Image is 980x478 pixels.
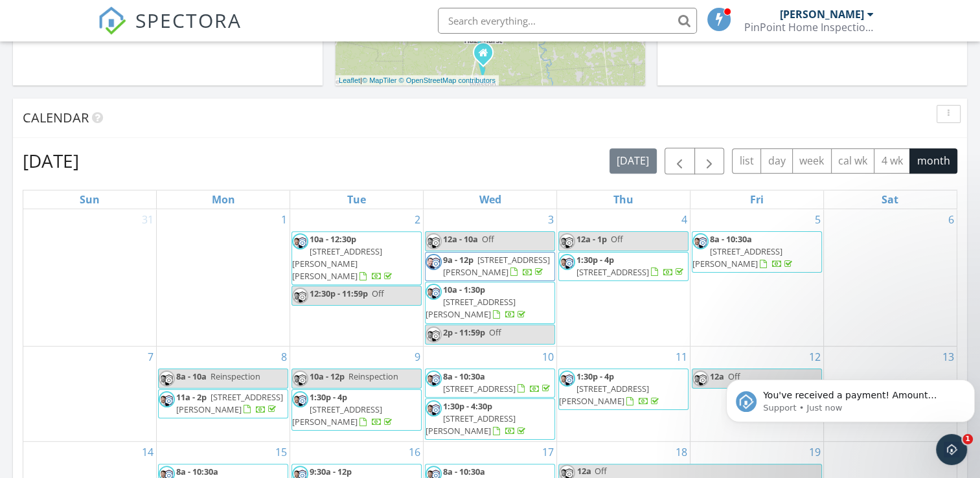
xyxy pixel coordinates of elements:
td: Go to September 11, 2025 [556,346,690,442]
td: Go to September 10, 2025 [424,346,557,442]
img: ee5bdffa42a24251a35f980e3b9013f6.jpeg [426,254,442,270]
div: Clinton MS [483,52,491,60]
span: Off [595,465,607,477]
p: Message from Support, sent Just now [42,50,238,62]
a: Go to September 14, 2025 [139,442,156,462]
a: Monday [209,190,238,209]
span: Off [611,233,623,245]
td: Go to September 1, 2025 [157,209,290,346]
a: 10a - 12:30p [STREET_ADDRESS][PERSON_NAME][PERSON_NAME] [291,231,422,286]
span: [STREET_ADDRESS] [443,383,516,394]
td: Go to September 2, 2025 [290,209,424,346]
span: 1:30p - 4:30p [443,400,492,412]
a: 1:30p - 4p [STREET_ADDRESS][PERSON_NAME] [558,369,689,411]
span: [STREET_ADDRESS][PERSON_NAME] [426,296,516,320]
a: © MapTiler [362,76,397,84]
a: Go to August 31, 2025 [139,209,156,230]
a: Go to September 2, 2025 [412,209,423,230]
span: 12a - 10a [443,233,478,245]
img: img_6444.jpeg [426,284,442,300]
span: Off [489,326,501,338]
a: Go to September 7, 2025 [145,347,156,367]
span: [STREET_ADDRESS][PERSON_NAME][PERSON_NAME] [292,245,382,282]
a: 11a - 2p [STREET_ADDRESS][PERSON_NAME] [176,391,283,415]
span: [STREET_ADDRESS][PERSON_NAME] [292,404,382,427]
td: Go to September 9, 2025 [290,346,424,442]
img: img_6444.jpeg [426,326,442,343]
a: Go to September 8, 2025 [279,347,290,367]
iframe: Intercom live chat [936,434,967,465]
td: Go to September 6, 2025 [823,209,957,346]
a: Go to September 5, 2025 [812,209,823,230]
a: Saturday [879,190,901,209]
img: img_6444.jpeg [426,400,442,416]
a: Go to September 4, 2025 [679,209,690,230]
img: img_6444.jpeg [159,391,175,407]
button: list [732,148,761,174]
a: Thursday [611,190,636,209]
a: 10a - 12:30p [STREET_ADDRESS][PERSON_NAME][PERSON_NAME] [292,233,394,282]
a: 1:30p - 4p [STREET_ADDRESS][PERSON_NAME] [559,370,661,407]
img: img_6444.jpeg [159,370,175,387]
img: img_6444.jpeg [426,370,442,387]
a: © OpenStreetMap contributors [399,76,496,84]
a: Leaflet [339,76,360,84]
span: 8a - 10:30a [176,466,218,477]
a: Tuesday [345,190,369,209]
span: 12:30p - 11:59p [310,288,368,299]
a: 1:30p - 4p [STREET_ADDRESS] [576,254,686,278]
button: [DATE] [610,148,657,174]
span: 1:30p - 4p [310,391,347,403]
span: 1 [963,434,973,444]
a: Go to September 3, 2025 [545,209,556,230]
td: Go to September 3, 2025 [424,209,557,346]
span: Reinspection [348,370,398,382]
img: img_6444.jpeg [559,370,575,387]
td: Go to September 4, 2025 [556,209,690,346]
span: 1:30p - 4p [576,254,614,266]
span: 12a [710,370,724,382]
span: [STREET_ADDRESS][PERSON_NAME] [426,413,516,437]
span: 8a - 10:30a [443,466,485,477]
span: 2p - 11:59p [443,326,485,338]
td: Go to August 31, 2025 [23,209,157,346]
a: 1:30p - 4:30p [STREET_ADDRESS][PERSON_NAME] [426,400,528,437]
img: img_6444.jpeg [692,370,709,387]
img: img_6444.jpeg [292,391,308,407]
a: 11a - 2p [STREET_ADDRESS][PERSON_NAME] [158,389,288,418]
span: SPECTORA [135,6,242,34]
button: Next month [694,148,725,174]
button: 4 wk [874,148,910,174]
a: SPECTORA [98,17,242,45]
span: 11a - 2p [176,391,207,403]
span: [STREET_ADDRESS][PERSON_NAME] [443,254,550,278]
div: | [336,75,499,86]
button: week [792,148,832,174]
button: cal wk [831,148,875,174]
span: 10a - 1:30p [443,284,485,295]
span: 10a - 12:30p [310,233,356,245]
a: Go to September 17, 2025 [540,442,556,462]
a: Go to September 15, 2025 [273,442,290,462]
span: Calendar [23,109,89,126]
img: img_6444.jpeg [292,233,308,249]
a: Go to September 12, 2025 [806,347,823,367]
a: Go to September 16, 2025 [406,442,423,462]
td: Go to September 13, 2025 [823,346,957,442]
a: 8a - 10:30a [STREET_ADDRESS] [443,370,553,394]
a: Go to September 9, 2025 [412,347,423,367]
a: 8a - 10:30a [STREET_ADDRESS][PERSON_NAME] [692,231,822,273]
h2: [DATE] [23,148,79,174]
a: 8a - 10:30a [STREET_ADDRESS][PERSON_NAME] [692,233,795,269]
span: [STREET_ADDRESS][PERSON_NAME] [176,391,283,415]
span: 9a - 12p [443,254,473,266]
span: Off [482,233,494,245]
a: Go to September 11, 2025 [673,347,690,367]
span: 8a - 10:30a [443,370,485,382]
a: 1:30p - 4p [STREET_ADDRESS] [558,252,689,281]
span: 8a - 10:30a [710,233,752,245]
iframe: Intercom notifications message [721,352,980,443]
td: Go to September 7, 2025 [23,346,157,442]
